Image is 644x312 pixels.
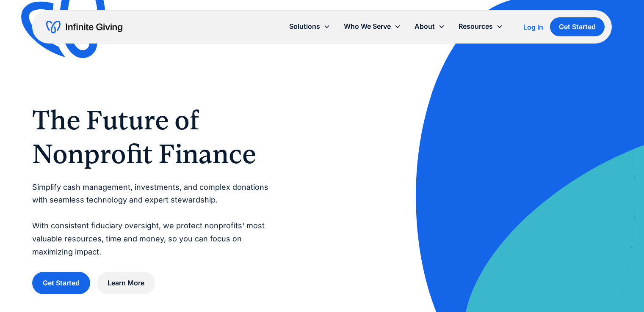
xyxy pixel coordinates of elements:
div: About [415,21,435,32]
a: home [46,20,122,34]
div: Solutions [289,21,320,32]
p: Simplify cash management, investments, and complex donations with seamless technology and expert ... [32,181,275,259]
div: Solutions [282,17,337,36]
a: Get Started [32,272,90,294]
h1: The Future of Nonprofit Finance [32,103,275,171]
a: Learn More [97,272,155,294]
a: Log In [523,22,543,32]
div: Resources [459,21,493,32]
div: Who We Serve [344,21,391,32]
a: Get Started [550,17,605,36]
div: Who We Serve [337,17,408,36]
div: About [408,17,452,36]
div: Resources [452,17,510,36]
div: Log In [523,24,543,30]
